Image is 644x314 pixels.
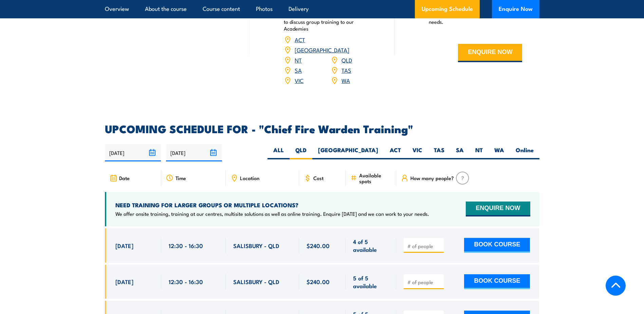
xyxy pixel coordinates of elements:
[295,66,302,74] a: SA
[233,242,279,249] span: SALISBURY - QLD
[313,175,324,181] span: Cost
[466,202,530,216] button: ENQUIRE NOW
[384,146,407,159] label: ACT
[464,238,530,253] button: BOOK COURSE
[169,242,203,249] span: 12:30 - 16:30
[290,146,312,159] label: QLD
[450,146,470,159] label: SA
[407,146,428,159] label: VIC
[342,56,352,64] a: QLD
[359,172,391,184] span: Available spots
[240,175,259,181] span: Location
[428,146,450,159] label: TAS
[105,144,161,161] input: From date
[233,278,279,285] span: SALISBURY - QLD
[464,274,530,289] button: BOOK COURSE
[410,175,454,181] span: How many people?
[353,238,389,254] span: 4 of 5 available
[268,146,290,159] label: ALL
[119,175,130,181] span: Date
[295,35,305,43] a: ACT
[470,146,489,159] label: NT
[115,210,429,217] p: We offer onsite training, training at our centres, multisite solutions as well as online training...
[115,278,133,285] span: [DATE]
[284,12,378,32] p: Book your training now or enquire [DATE] to discuss group training to our Academies
[407,243,441,249] input: # of people
[166,144,222,161] input: To date
[169,278,203,285] span: 12:30 - 16:30
[458,44,522,62] button: ENQUIRE NOW
[295,76,303,84] a: VIC
[115,242,133,249] span: [DATE]
[307,278,330,285] span: $240.00
[353,274,389,290] span: 5 of 5 available
[307,242,330,249] span: $240.00
[295,46,349,54] a: [GEOGRAPHIC_DATA]
[407,279,441,285] input: # of people
[105,124,539,133] h2: UPCOMING SCHEDULE FOR - "Chief Fire Warden Training"
[312,146,384,159] label: [GEOGRAPHIC_DATA]
[176,175,186,181] span: Time
[342,76,350,84] a: WA
[295,56,302,64] a: NT
[115,201,429,209] h4: NEED TRAINING FOR LARGER GROUPS OR MULTIPLE LOCATIONS?
[510,146,539,159] label: Online
[342,66,351,74] a: TAS
[489,146,510,159] label: WA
